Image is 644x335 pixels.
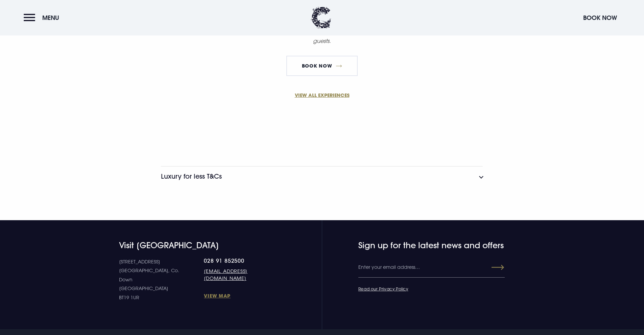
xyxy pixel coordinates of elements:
h4: Sign up for the latest news and offers [358,240,478,250]
button: Book Now [580,10,620,25]
em: 3 nights B&B, 3-course dinner with a free bottle of wine one evening and a complimentary room upg... [166,27,478,44]
a: View Map [204,292,278,299]
a: VIEW ALL EXPERIENCES [161,92,483,99]
button: Submit [480,261,504,274]
a: [EMAIL_ADDRESS][DOMAIN_NAME] [204,267,278,282]
button: Menu [24,10,63,25]
a: Book Now [286,56,357,76]
h3: Luxury for less T&Cs [161,173,222,180]
button: Luxury for less T&Cs [161,166,483,186]
input: Enter your email address… [358,257,505,278]
span: Menu [42,14,59,22]
p: [STREET_ADDRESS] [GEOGRAPHIC_DATA], Co. Down [GEOGRAPHIC_DATA] BT19 1UR [119,257,204,302]
a: 028 91 852500 [204,257,278,264]
img: Clandeboye Lodge [311,7,331,29]
h4: Visit [GEOGRAPHIC_DATA] [119,240,278,250]
a: Read our Privacy Policy [358,286,408,291]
